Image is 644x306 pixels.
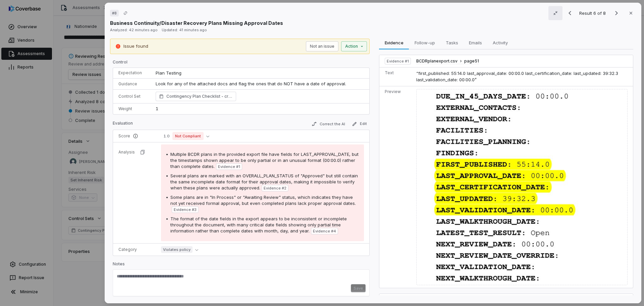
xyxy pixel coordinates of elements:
span: Evidence # 2 [264,185,286,191]
span: Emails [466,38,485,47]
span: Activity [490,38,511,47]
p: Evaluation [113,121,133,129]
span: Plan Testing [156,70,181,76]
p: Score [118,133,150,139]
p: Control [113,59,370,68]
span: # 8 [112,10,117,16]
p: Category [118,247,150,252]
span: Follow-up [412,38,438,47]
span: BCDRplanexport.csv [416,58,458,64]
td: Text [379,67,414,86]
span: Not Compliant [172,132,204,140]
p: Control Set [118,94,145,99]
button: Action [341,41,367,51]
span: Several plans are marked with an OVERALL_PLAN_STATUS of "Approved" but still contain the same inc... [170,173,358,190]
button: Next result [610,9,623,17]
button: 1.0Not Compliant [161,132,212,140]
button: Previous result [563,9,577,17]
span: Analyzed: 42 minutes ago [110,28,158,32]
span: Some plans are in "In Process" or "Awaiting Review" status, which indicates they have not yet rec... [170,194,356,206]
span: Violates policy [161,246,193,253]
span: page 51 [464,58,479,64]
p: Guidance [118,81,145,87]
p: Issue found [123,43,148,50]
span: Evidence # 1 [218,164,240,169]
button: BCDRplanexport.csvpage51 [416,58,479,64]
button: Edit [349,120,370,128]
p: Analysis [118,149,135,155]
span: Evidence # 1 [387,58,409,64]
span: Evidence # 4 [313,228,336,234]
p: Notes [113,261,370,269]
p: Business Continuity/Disaster Recovery Plans Missing Approval Dates [110,19,283,27]
span: Tasks [443,38,461,47]
span: Evidence [382,38,406,47]
p: Expectation [118,70,145,76]
button: Correct the AI [309,120,348,128]
p: Result 6 of 8 [579,9,607,17]
span: Multiple BCDR plans in the provided export file have fields for LAST_APPROVAL_DATE, but the times... [170,151,359,169]
span: “first_published: 55:14.0 last_approval_date: 00:00.0 last_certification_date: last_updated: 39:3... [416,71,618,83]
td: Preview [379,86,414,288]
span: The format of the date fields in the export appears to be inconsistent or incomplete throughout t... [170,216,347,233]
p: Look for any of the attached docs and flag the ones that do NOT have a date of approval. [156,81,364,87]
p: Weight [118,106,145,112]
button: Copy link [119,7,131,19]
span: Contingency Plan Checklist - critical [166,93,233,100]
span: Updated: 41 minutes ago [162,28,207,32]
span: 1 [156,106,158,111]
button: Not an issue [306,41,338,51]
span: Evidence # 3 [174,207,197,212]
